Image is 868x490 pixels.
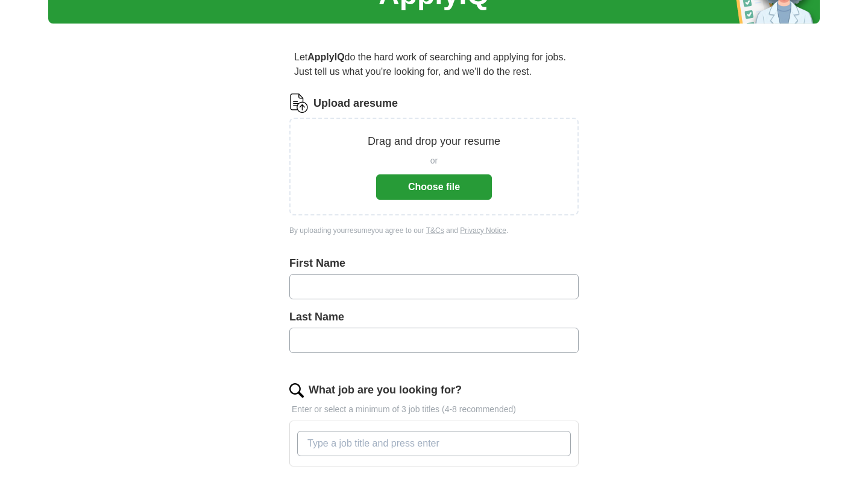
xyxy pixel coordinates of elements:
[289,383,304,398] img: search.png
[460,226,506,235] a: Privacy Notice
[289,255,579,272] label: First Name
[307,52,344,62] strong: ApplyIQ
[289,45,579,84] p: Let do the hard work of searching and applying for jobs. Just tell us what you're looking for, an...
[309,382,462,398] label: What job are you looking for?
[313,95,398,112] label: Upload a resume
[289,403,579,416] p: Enter or select a minimum of 3 job titles (4-8 recommended)
[297,431,571,456] input: Type a job title and press enter
[289,94,309,113] img: CV Icon
[376,174,492,200] button: Choose file
[426,226,444,235] a: T&Cs
[289,225,579,236] div: By uploading your resume you agree to our and .
[289,309,579,325] label: Last Name
[368,133,500,150] p: Drag and drop your resume
[430,154,438,167] span: or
